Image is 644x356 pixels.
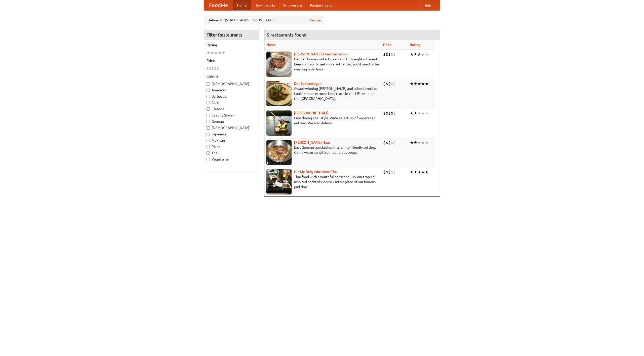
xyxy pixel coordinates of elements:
a: Help [419,0,435,10]
label: Mexican [207,138,256,143]
li: $ [391,81,393,87]
li: ★ [414,110,417,116]
a: Name [266,43,276,47]
li: $ [214,66,217,71]
li: $ [393,169,396,175]
li: ★ [425,110,429,116]
input: Chinese [207,107,210,111]
li: $ [388,169,391,175]
li: $ [393,52,396,57]
img: esthers.jpg [266,52,292,77]
li: ★ [207,50,210,56]
li: $ [393,110,396,116]
input: Pizza [207,145,210,148]
li: $ [209,66,212,71]
li: ★ [417,140,421,145]
li: ★ [414,52,417,57]
a: How it works [251,0,279,10]
p: Thai food with a youthful bar scene. Try our tropical inspired cocktails, or tuck into a plate of... [266,174,379,189]
li: ★ [425,140,429,145]
a: Who we are [279,0,306,10]
label: German [207,119,256,124]
li: $ [386,52,388,57]
li: $ [391,110,393,116]
li: ★ [421,169,425,175]
label: [DEMOGRAPHIC_DATA] [207,81,256,86]
label: American [207,88,256,93]
li: $ [383,81,386,87]
label: Japanese [207,132,256,137]
li: ★ [417,52,421,57]
label: [DEMOGRAPHIC_DATA] [207,125,256,130]
label: Czech / Slovak [207,113,256,118]
input: Thai [207,151,210,155]
li: ★ [218,50,222,56]
a: [PERSON_NAME] Haus [294,140,330,144]
li: ★ [421,81,425,87]
h4: Filter Restaurants [204,30,259,40]
h5: Price [207,58,256,63]
li: ★ [410,81,414,87]
p: German home-cooked meals and fifty-eight different beers on tap. To get more authentic, you'd nee... [266,57,379,72]
li: $ [391,169,393,175]
label: Thai [207,150,256,155]
img: speisewagen.jpg [266,81,292,106]
a: Change [309,18,321,23]
b: [PERSON_NAME]'s German Saloon [294,52,348,56]
img: satay.jpg [266,110,292,136]
a: Price [383,43,391,47]
li: $ [393,140,396,145]
li: $ [388,140,391,145]
input: Vegetarian [207,158,210,161]
li: $ [386,169,388,175]
p: Fine dining Thai-style. Wide selection of vegetarian entrées. We also deliver. [266,115,379,126]
li: $ [388,110,391,116]
label: Barbecue [207,94,256,99]
li: ★ [417,110,421,116]
label: Chinese [207,106,256,111]
li: $ [217,66,219,71]
h5: Rating [207,43,256,48]
li: ★ [421,140,425,145]
li: $ [383,52,386,57]
a: [GEOGRAPHIC_DATA] [294,111,329,115]
label: Cafe [207,100,256,105]
h5: Cuisine [207,74,256,79]
li: ★ [421,52,425,57]
label: Pizza [207,144,256,149]
a: Der Speisewagen [294,82,321,86]
a: FoodMe [204,0,233,10]
input: American [207,89,210,92]
li: ★ [414,140,417,145]
li: $ [212,66,214,71]
li: ★ [417,169,421,175]
li: $ [388,81,391,87]
li: ★ [410,110,414,116]
input: Cafe [207,101,210,104]
li: $ [391,52,393,57]
ng-pluralize: 5 restaurants found! [267,32,308,37]
li: $ [383,110,386,116]
li: $ [383,169,386,175]
input: Czech / Slovak [207,114,210,117]
input: [DEMOGRAPHIC_DATA] [207,126,210,130]
input: German [207,120,210,123]
li: ★ [222,50,225,56]
li: ★ [421,110,425,116]
li: ★ [214,50,218,56]
img: babythai.jpg [266,169,292,194]
div: Deliver to: [STREET_ADDRESS][US_STATE] [204,16,325,25]
li: $ [386,140,388,145]
a: Rating [410,43,420,47]
a: Hit Me Baby One More Thai [294,170,338,174]
li: ★ [425,81,429,87]
a: Recipe videos [306,0,336,10]
li: ★ [414,169,417,175]
p: East German specialties, in a family-friendly setting. Come warm up with our delicious soups. [266,145,379,155]
li: ★ [410,52,414,57]
p: Award-winning [PERSON_NAME] and other favorites. Look for our restored food truck in the NE corne... [266,86,379,101]
li: $ [383,140,386,145]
